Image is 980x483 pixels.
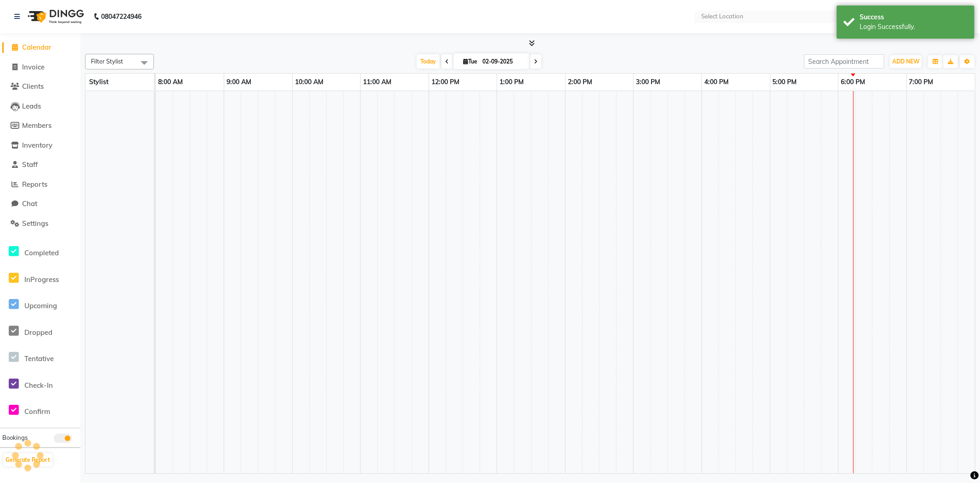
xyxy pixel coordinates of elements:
a: 11:00 AM [361,75,394,89]
input: Search Appointment [804,54,884,69]
span: Today [417,54,440,69]
a: Invoice [2,62,78,73]
div: Login Successfully. [860,22,968,32]
span: Tentative [24,354,54,363]
a: 10:00 AM [293,75,326,89]
a: 1:00 PM [497,75,526,89]
span: Clients [22,82,44,91]
span: Stylist [89,78,108,86]
a: Settings [2,218,78,229]
a: 7:00 PM [907,75,936,89]
a: Members [2,121,78,131]
a: Clients [2,81,78,92]
a: 8:00 AM [156,75,185,89]
span: InProgress [24,275,59,284]
button: Generate Report [3,454,52,466]
a: Reports [2,179,78,190]
a: 5:00 PM [770,75,799,89]
span: Leads [22,102,41,110]
div: Select Location [701,12,743,21]
span: Bookings [2,434,28,441]
b: 08047224946 [101,4,142,29]
span: Completed [24,248,59,257]
button: ADD NEW [890,55,922,68]
span: Settings [22,219,48,228]
span: Staff [22,160,38,169]
span: Invoice [22,63,45,71]
img: logo [23,4,86,29]
a: 3:00 PM [634,75,663,89]
span: Filter Stylist [91,57,123,65]
span: Confirm [24,407,50,416]
span: Inventory [22,141,52,149]
a: 12:00 PM [429,75,462,89]
a: 2:00 PM [566,75,595,89]
span: ADD NEW [892,58,919,65]
a: Calendar [2,42,78,53]
span: Dropped [24,328,52,337]
a: Inventory [2,140,78,151]
a: Staff [2,160,78,170]
span: Upcoming [24,301,57,310]
span: Tue [461,58,480,65]
span: Members [22,121,51,130]
span: Check-In [24,381,53,390]
span: Chat [22,199,37,208]
div: Success [860,12,968,22]
a: 4:00 PM [702,75,731,89]
a: 9:00 AM [224,75,254,89]
a: Leads [2,101,78,112]
span: Calendar [22,43,51,52]
a: Chat [2,199,78,209]
span: Reports [22,180,47,189]
a: 6:00 PM [838,75,867,89]
input: 2025-09-02 [480,55,526,69]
